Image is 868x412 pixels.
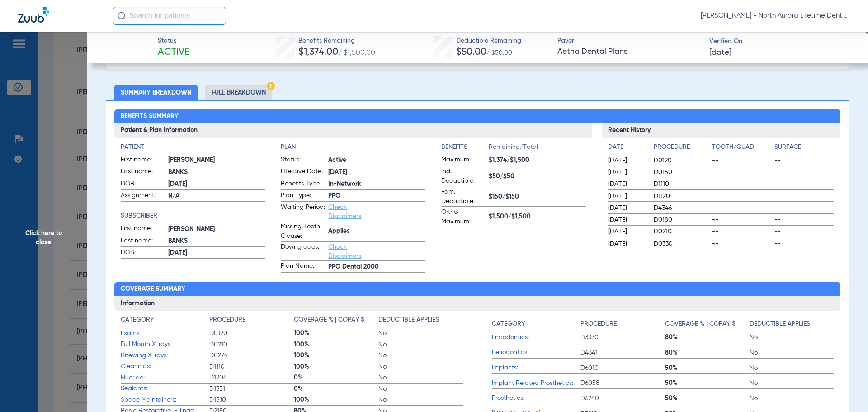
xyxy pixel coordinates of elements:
span: -- [774,180,834,189]
span: Downgrades: [281,242,325,260]
span: Missing Tooth Clause: [281,222,325,241]
span: Space Maintainers: [121,395,209,405]
input: Search for patients [113,7,226,25]
span: Status: [281,155,325,166]
span: DOB: [121,248,165,259]
h3: Information [114,296,841,311]
h4: Procedure [654,142,709,152]
span: 80% [665,333,750,342]
span: 100% [294,340,378,349]
span: PPO Dental 2000 [328,262,425,272]
span: 50% [665,364,750,373]
span: D6010 [580,364,665,373]
span: D1351 [209,384,294,393]
span: D0120 [209,329,294,338]
app-breakdown-title: Category [121,315,209,328]
span: Endodontics: [492,333,580,342]
span: Full Mouth X-rays: [121,340,209,349]
span: No [378,340,463,349]
span: Implants: [492,363,580,373]
app-breakdown-title: Tooth/Quad [712,142,772,155]
h4: Category [492,319,525,329]
span: Waiting Period: [281,203,325,221]
span: $150/$150 [489,192,586,202]
h4: Coverage % | Copay $ [294,315,364,325]
span: D4346 [654,204,709,213]
h4: Deductible Applies [750,319,810,329]
span: [DATE] [608,239,646,248]
li: Full Breakdown [205,85,272,100]
span: [DATE] [608,215,646,224]
span: Periodontics: [492,348,580,357]
span: No [378,373,463,382]
a: Check Disclaimers [328,244,361,259]
span: 100% [294,351,378,360]
li: Summary Breakdown [114,85,198,100]
span: D1510 [209,395,294,404]
span: D0210 [654,227,709,236]
span: 0% [294,384,378,393]
span: D0180 [654,215,709,224]
img: Zuub Logo [18,7,49,23]
span: No [750,364,834,373]
span: N/A [168,191,265,201]
span: -- [712,168,772,177]
app-breakdown-title: Coverage % | Copay $ [665,315,750,332]
span: No [378,395,463,404]
span: DOB: [121,179,165,190]
span: 100% [294,329,378,338]
h4: Patient [121,142,265,152]
span: $50.00 [456,47,486,57]
span: D1110 [209,362,294,371]
h4: Procedure [209,315,245,325]
span: In-Network [328,180,425,189]
span: D0120 [654,156,709,165]
span: No [378,329,463,338]
span: D1120 [654,192,709,201]
span: [DATE] [608,180,646,189]
h2: Benefits Summary [114,109,841,124]
app-breakdown-title: Procedure [654,142,709,155]
span: -- [712,156,772,165]
span: Assignment: [121,191,165,202]
h4: Date [608,142,646,152]
span: Sealants: [121,384,209,393]
app-breakdown-title: Coverage % | Copay $ [294,315,378,328]
app-breakdown-title: Subscriber [121,211,265,221]
span: D4341 [580,348,665,357]
img: Hazard [267,82,275,90]
app-breakdown-title: Category [492,315,580,332]
span: Benefits Type: [281,179,325,190]
span: Deductible Remaining [456,36,521,46]
span: -- [774,156,834,165]
span: 100% [294,362,378,371]
span: $1,374/$1,500 [489,156,586,165]
span: -- [774,239,834,248]
span: 50% [665,394,750,403]
span: Verified On [709,37,854,46]
span: [PERSON_NAME] [168,225,265,234]
span: -- [712,215,772,224]
span: 0% [294,373,378,382]
span: -- [712,180,772,189]
span: Prosthetics: [492,393,580,403]
span: First name: [121,155,165,166]
span: Active [328,156,425,165]
span: $50/$50 [489,172,586,181]
span: No [378,384,463,393]
span: D0330 [654,239,709,248]
app-breakdown-title: Benefits [441,142,489,155]
span: Benefits Remaining [298,36,375,46]
span: -- [774,204,834,213]
span: Implant Related Prosthetics: [492,379,580,388]
span: Bitewing X-rays: [121,351,209,360]
span: No [750,379,834,388]
app-breakdown-title: Deductible Applies [378,315,463,328]
span: Aetna Dental Plans [557,46,702,57]
span: D1208 [209,373,294,382]
span: Payer [557,36,702,46]
span: No [750,333,834,342]
span: D3330 [580,333,665,342]
span: -- [712,239,772,248]
span: -- [712,204,772,213]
